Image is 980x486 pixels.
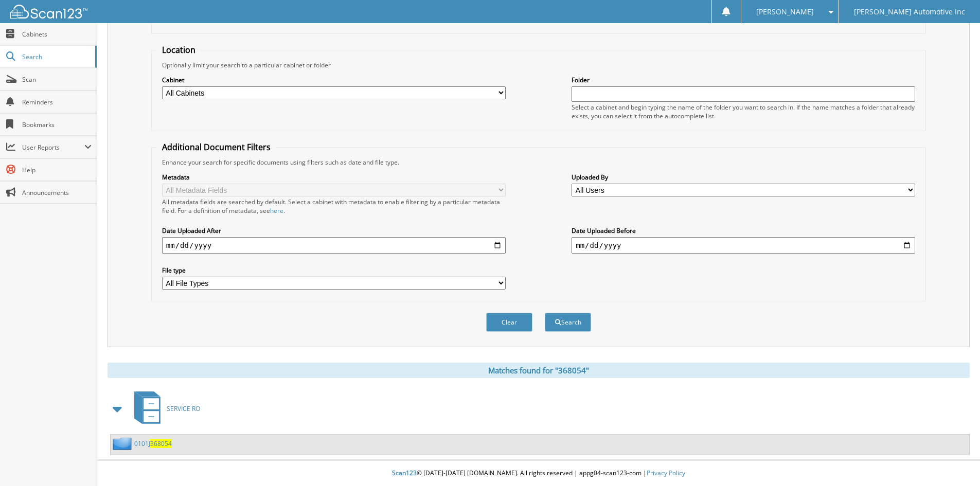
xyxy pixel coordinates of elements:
iframe: Chat Widget [929,437,980,486]
span: Reminders [22,98,92,106]
a: SERVICE RO [128,388,200,429]
span: Cabinets [22,30,92,39]
img: scan123-logo-white.svg [10,5,87,19]
button: Search [545,313,591,332]
div: All metadata fields are searched by default. Select a cabinet with metadata to enable filtering b... [162,197,506,215]
span: [PERSON_NAME] Automotive Inc [854,9,965,15]
legend: Location [157,44,201,56]
img: folder2.png [113,437,134,450]
span: Scan [22,75,92,84]
span: Search [22,52,90,61]
label: Date Uploaded Before [572,226,915,235]
div: Enhance your search for specific documents using filters such as date and file type. [157,158,920,167]
a: Privacy Policy [647,469,685,477]
span: Announcements [22,188,92,197]
label: Metadata [162,173,506,182]
span: 368054 [150,439,172,448]
span: Help [22,166,92,174]
span: User Reports [22,143,84,152]
input: end [572,237,915,254]
label: Cabinet [162,76,506,84]
span: SERVICE RO [167,404,200,413]
div: Optionally limit your search to a particular cabinet or folder [157,61,920,69]
input: start [162,237,506,254]
span: Scan123 [392,469,417,477]
label: Date Uploaded After [162,226,506,235]
div: © [DATE]-[DATE] [DOMAIN_NAME]. All rights reserved | appg04-scan123-com | [97,461,980,486]
div: Matches found for "368054" [108,363,970,378]
span: Bookmarks [22,120,92,129]
label: Uploaded By [572,173,915,182]
label: File type [162,266,506,275]
legend: Additional Document Filters [157,141,276,153]
span: [PERSON_NAME] [756,9,814,15]
a: here [270,206,283,215]
a: 0101J368054 [134,439,172,448]
button: Clear [486,313,532,332]
div: Select a cabinet and begin typing the name of the folder you want to search in. If the name match... [572,103,915,120]
label: Folder [572,76,915,84]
